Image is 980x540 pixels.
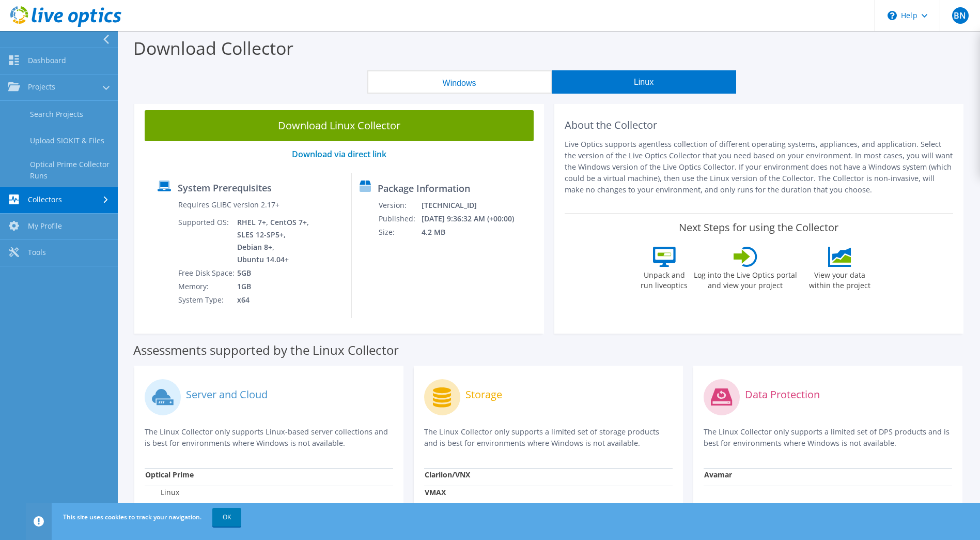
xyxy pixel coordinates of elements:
svg: \n [888,11,897,20]
label: Assessments supported by the Linux Collector [133,345,399,355]
td: Free Disk Space: [178,266,237,280]
strong: Avamar [704,470,732,479]
label: Unpack and run liveoptics [641,267,688,291]
td: Size: [378,226,421,239]
td: Memory: [178,280,237,293]
label: System Prerequisites [178,183,272,193]
td: x64 [237,293,311,307]
label: Data Protection [745,389,820,400]
label: Next Steps for using the Collector [679,221,838,234]
label: View your data within the project [803,267,877,291]
td: 1GB [237,280,311,293]
span: BN [952,7,969,24]
label: Storage [465,389,502,400]
label: Linux [145,487,179,498]
p: The Linux Collector only supports a limited set of storage products and is best for environments ... [424,426,673,449]
strong: VMAX [425,487,446,497]
span: This site uses cookies to track your navigation. [63,513,201,521]
h2: About the Collector [565,119,954,131]
td: [DATE] 9:36:32 AM (+00:00) [421,212,528,226]
a: Download via direct link [292,148,386,160]
td: [TECHNICAL_ID] [421,199,528,212]
button: Linux [552,70,736,94]
td: RHEL 7+, CentOS 7+, SLES 12-SP5+, Debian 8+, Ubuntu 14.04+ [237,216,311,266]
label: Package Information [378,183,470,193]
td: 4.2 MB [421,226,528,239]
label: Download Collector [133,36,293,60]
strong: Clariion/VNX [425,470,470,479]
label: Log into the Live Optics portal and view your project [693,267,798,291]
td: 5GB [237,266,311,280]
button: Windows [367,70,552,94]
label: Server and Cloud [186,389,268,400]
a: Download Linux Collector [145,110,534,141]
label: Requires GLIBC version 2.17+ [178,200,279,210]
a: OK [212,508,241,527]
td: Published: [378,212,421,226]
p: The Linux Collector only supports a limited set of DPS products and is best for environments wher... [704,426,952,449]
td: Supported OS: [178,216,237,266]
strong: Optical Prime [145,470,194,479]
p: The Linux Collector only supports Linux-based server collections and is best for environments whe... [145,426,393,449]
p: Live Optics supports agentless collection of different operating systems, appliances, and applica... [565,139,954,196]
td: Version: [378,199,421,212]
td: System Type: [178,293,237,307]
